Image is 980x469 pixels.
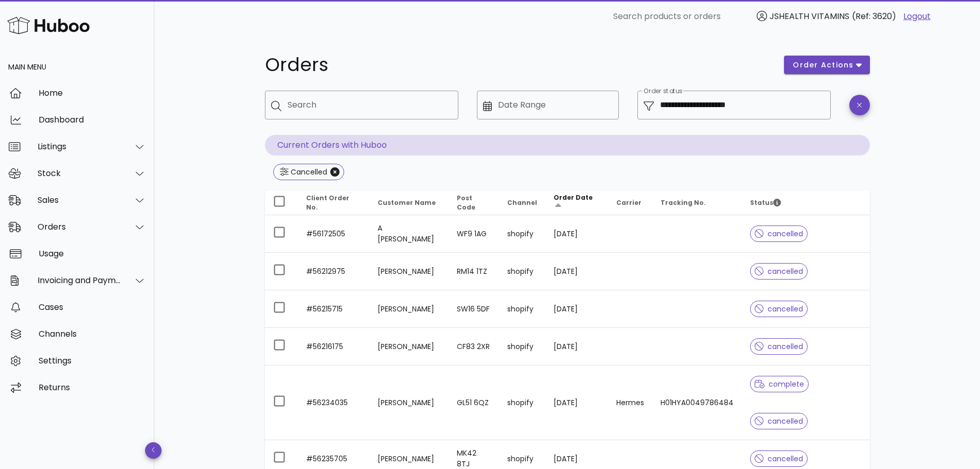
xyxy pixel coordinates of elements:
[545,290,608,328] td: [DATE]
[38,168,121,178] div: Stock
[507,198,537,207] span: Channel
[38,275,121,285] div: Invoicing and Payments
[369,328,449,366] td: [PERSON_NAME]
[755,380,805,388] span: complete
[298,328,369,366] td: #56216175
[755,230,804,237] span: cancelled
[369,290,449,328] td: [PERSON_NAME]
[608,190,652,215] th: Carrier
[545,366,608,440] td: [DATE]
[903,10,931,23] a: Logout
[755,455,804,462] span: cancelled
[644,88,682,95] label: Order status
[330,167,340,177] button: Close
[499,253,545,290] td: shopify
[499,366,545,440] td: shopify
[792,60,854,71] span: order actions
[369,190,449,215] th: Customer Name
[369,253,449,290] td: [PERSON_NAME]
[742,190,870,215] th: Status
[39,383,146,392] div: Returns
[616,198,642,207] span: Carrier
[449,190,499,215] th: Post Code
[499,215,545,253] td: shopify
[298,366,369,440] td: #56234035
[7,14,90,37] img: Huboo Logo
[755,268,804,275] span: cancelled
[852,10,896,22] span: (Ref: 3620)
[755,305,804,312] span: cancelled
[545,215,608,253] td: [DATE]
[298,215,369,253] td: #56172505
[369,215,449,253] td: A [PERSON_NAME]
[298,290,369,328] td: #56215715
[39,356,146,366] div: Settings
[265,56,772,74] h1: Orders
[755,418,804,425] span: cancelled
[38,222,121,232] div: Orders
[554,193,593,202] span: Order Date
[265,135,870,155] p: Current Orders with Huboo
[770,10,849,22] span: JSHEALTH VITAMINS
[39,249,146,258] div: Usage
[652,366,742,440] td: H01HYA0049786484
[449,366,499,440] td: GL51 6QZ
[449,290,499,328] td: SW16 5DF
[378,198,436,207] span: Customer Name
[449,215,499,253] td: WF9 1AG
[499,290,545,328] td: shopify
[369,366,449,440] td: [PERSON_NAME]
[38,195,121,205] div: Sales
[449,328,499,366] td: CF83 2XR
[298,253,369,290] td: #56212975
[457,194,475,212] span: Post Code
[39,88,146,98] div: Home
[784,56,869,74] button: order actions
[755,343,804,350] span: cancelled
[39,302,146,312] div: Cases
[608,366,652,440] td: Hermes
[652,190,742,215] th: Tracking No.
[661,198,706,207] span: Tracking No.
[545,190,608,215] th: Order Date: Not sorted. Activate to sort ascending.
[38,142,121,151] div: Listings
[39,115,146,125] div: Dashboard
[545,253,608,290] td: [DATE]
[298,190,369,215] th: Client Order No.
[39,329,146,339] div: Channels
[499,328,545,366] td: shopify
[289,167,327,177] div: Cancelled
[499,190,545,215] th: Channel
[545,328,608,366] td: [DATE]
[449,253,499,290] td: RM14 1TZ
[750,198,781,207] span: Status
[306,194,349,212] span: Client Order No.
